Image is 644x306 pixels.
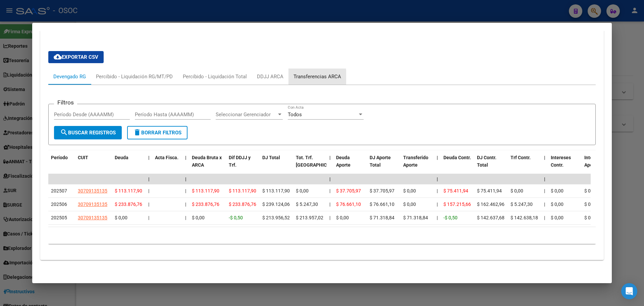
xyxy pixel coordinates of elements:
[336,202,361,207] span: $ 76.661,10
[54,126,122,139] button: Buscar Registros
[403,188,416,193] span: $ 0,00
[133,128,141,136] mat-icon: delete
[403,155,428,168] span: Transferido Aporte
[511,202,533,207] span: $ 5.247,30
[78,202,107,207] span: 30709135135
[443,202,471,207] span: $ 157.215,66
[182,150,189,180] datatable-header-cell: |
[192,155,222,168] span: Deuda Bruta x ARCA
[185,188,186,193] span: |
[53,73,86,80] div: Devengado RG
[148,188,149,193] span: |
[437,155,438,160] span: |
[551,155,571,168] span: Intereses Contr.
[229,202,256,207] span: $ 233.876,76
[192,188,219,193] span: $ 113.117,90
[437,202,438,207] span: |
[51,155,68,160] span: Período
[112,150,146,180] datatable-header-cell: Deuda
[226,150,260,180] datatable-header-cell: Dif DDJJ y Trf.
[443,215,458,220] span: -$ 0,50
[551,202,563,207] span: $ 0,00
[296,202,318,207] span: $ 5.247,30
[127,126,187,139] button: Borrar Filtros
[152,150,182,180] datatable-header-cell: Acta Fisca.
[582,150,615,180] datatable-header-cell: Intereses Aporte
[115,202,142,207] span: $ 233.876,76
[78,155,88,160] span: CUIT
[621,283,637,299] div: Open Intercom Messenger
[146,150,152,180] datatable-header-cell: |
[370,202,394,207] span: $ 76.661,10
[511,155,531,160] span: Trf Contr.
[477,215,504,220] span: $ 142.637,68
[48,51,104,63] button: Exportar CSV
[367,150,400,180] datatable-header-cell: DJ Aporte Total
[54,54,98,60] span: Exportar CSV
[544,202,545,207] span: |
[403,202,416,207] span: $ 0,00
[185,155,186,160] span: |
[544,155,545,160] span: |
[185,176,186,182] span: |
[437,176,438,182] span: |
[262,215,290,220] span: $ 213.956,52
[511,215,538,220] span: $ 142.638,18
[443,188,468,193] span: $ 75.411,94
[443,155,471,160] span: Deuda Contr.
[474,150,508,180] datatable-header-cell: DJ Contr. Total
[115,188,142,193] span: $ 113.117,90
[370,155,391,168] span: DJ Aporte Total
[548,150,582,180] datatable-header-cell: Intereses Contr.
[296,188,309,193] span: $ 0,00
[327,150,333,180] datatable-header-cell: |
[293,150,327,180] datatable-header-cell: Tot. Trf. Bruto
[296,215,323,220] span: $ 213.957,02
[78,215,107,220] span: 30709135135
[51,188,67,193] span: 202507
[370,188,394,193] span: $ 37.705,97
[584,155,604,168] span: Intereses Aporte
[508,150,541,180] datatable-header-cell: Trf Contr.
[544,215,545,220] span: |
[477,155,496,168] span: DJ Contr. Total
[336,215,349,220] span: $ 0,00
[400,150,434,180] datatable-header-cell: Transferido Aporte
[262,188,290,193] span: $ 113.117,90
[329,215,330,220] span: |
[296,155,341,168] span: Tot. Trf. [GEOGRAPHIC_DATA]
[115,215,127,220] span: $ 0,00
[544,176,545,182] span: |
[192,215,205,220] span: $ 0,00
[551,188,563,193] span: $ 0,00
[262,155,280,160] span: DJ Total
[60,128,68,136] mat-icon: search
[115,155,128,160] span: Deuda
[288,112,302,118] span: Todos
[185,202,186,207] span: |
[51,215,67,220] span: 202505
[336,188,361,193] span: $ 37.705,97
[54,53,62,61] mat-icon: cloud_download
[40,35,604,260] div: Aportes y Contribuciones del Afiliado: 20200017391
[189,150,226,180] datatable-header-cell: Deuda Bruta x ARCA
[260,150,293,180] datatable-header-cell: DJ Total
[293,73,341,80] div: Transferencias ARCA
[148,155,150,160] span: |
[551,215,563,220] span: $ 0,00
[370,215,394,220] span: $ 71.318,84
[477,188,502,193] span: $ 75.411,94
[183,73,247,80] div: Percibido - Liquidación Total
[54,99,77,106] h3: Filtros
[584,215,597,220] span: $ 0,00
[48,150,75,180] datatable-header-cell: Período
[262,202,290,207] span: $ 239.124,06
[544,188,545,193] span: |
[329,188,330,193] span: |
[229,215,243,220] span: -$ 0,50
[229,155,251,168] span: Dif DDJJ y Trf.
[75,150,112,180] datatable-header-cell: CUIT
[155,155,178,160] span: Acta Fisca.
[329,176,331,182] span: |
[96,73,173,80] div: Percibido - Liquidación RG/MT/PD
